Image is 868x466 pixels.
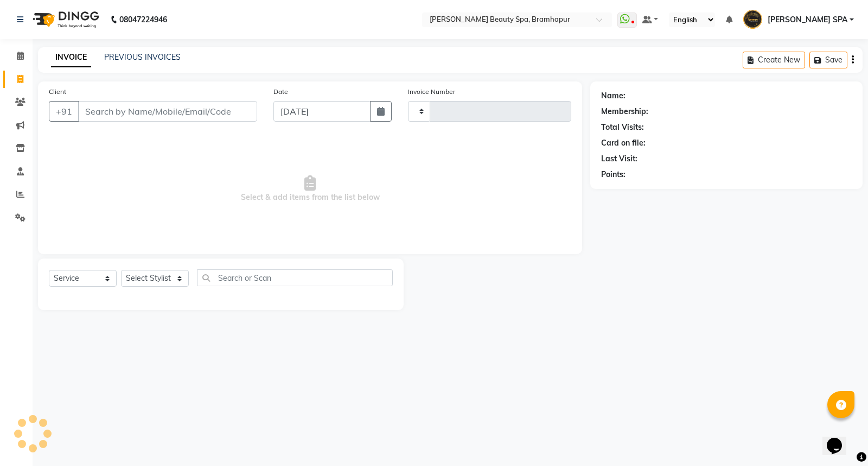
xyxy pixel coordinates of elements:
div: Card on file: [601,137,646,149]
div: Points: [601,169,626,180]
span: [PERSON_NAME] SPA [768,14,847,26]
div: Total Visits: [601,122,644,133]
button: +91 [49,101,79,122]
b: 08047224946 [119,4,167,35]
label: Date [273,87,288,97]
button: Save [809,52,847,68]
div: Name: [601,90,626,102]
label: Invoice Number [408,87,455,97]
div: Last Visit: [601,153,637,165]
label: Client [49,87,66,97]
a: INVOICE [51,48,91,67]
button: Create New [743,52,805,68]
img: ANANYA SPA [743,10,762,29]
input: Search by Name/Mobile/Email/Code [78,101,257,122]
a: PREVIOUS INVOICES [104,52,181,62]
img: logo [28,4,102,35]
input: Search or Scan [197,269,393,286]
iframe: chat widget [822,423,857,455]
div: Membership: [601,106,648,117]
span: Select & add items from the list below [49,135,571,243]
